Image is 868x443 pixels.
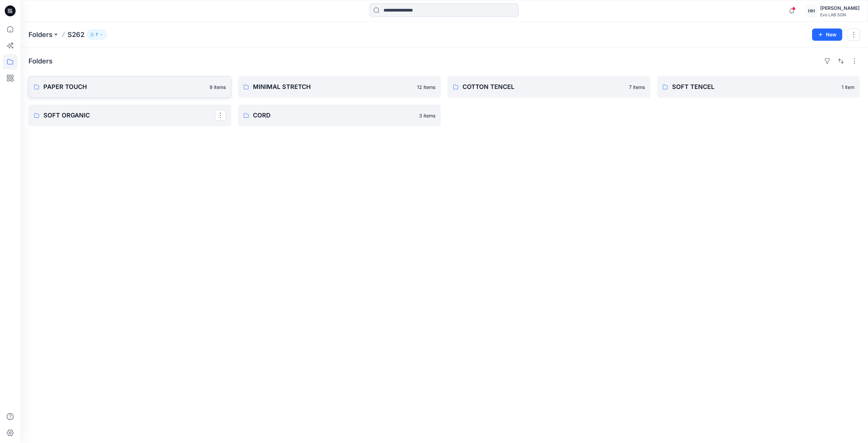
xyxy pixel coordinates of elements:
[629,84,645,91] p: 7 items
[28,57,53,65] h4: Folders
[672,82,837,92] p: SOFT TENCEL
[462,82,625,92] p: COTTON TENCEL
[210,84,226,91] p: 9 items
[805,5,817,17] div: HH
[67,30,84,39] p: S262
[448,76,650,98] a: COTTON TENCEL7 items
[28,76,231,98] a: PAPER TOUCH9 items
[417,84,435,91] p: 12 items
[43,82,205,92] p: PAPER TOUCH
[820,12,860,17] div: Evo LAB SGN
[253,111,415,120] p: CORD
[96,31,98,38] p: 7
[28,30,53,39] a: Folders
[419,112,435,119] p: 3 items
[820,4,860,12] div: [PERSON_NAME]
[28,105,231,126] a: SOFT ORGANIC
[253,82,413,92] p: MINIMAL STRETCH
[657,76,860,98] a: SOFT TENCEL1 item
[842,84,854,91] p: 1 item
[812,29,842,41] button: New
[87,30,106,39] button: 7
[238,105,441,126] a: CORD3 items
[43,111,215,120] p: SOFT ORGANIC
[238,76,441,98] a: MINIMAL STRETCH12 items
